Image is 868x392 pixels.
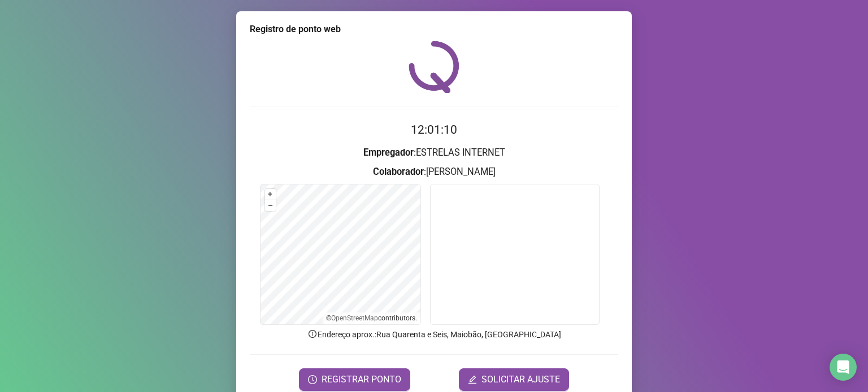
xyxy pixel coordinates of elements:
[250,23,618,36] div: Registro de ponto web
[409,41,459,93] img: QRPoint
[250,328,618,341] p: Endereço aprox. : Rua Quarenta e Seis, Maiobão, [GEOGRAPHIC_DATA]
[250,146,618,160] h3: : ESTRELAS INTERNET
[468,375,477,384] span: edit
[331,314,378,322] a: OpenStreetMap
[250,165,618,179] h3: : [PERSON_NAME]
[265,200,276,211] button: –
[326,314,417,322] li: © contributors.
[299,368,410,391] button: REGISTRAR PONTO
[307,329,318,339] span: info-circle
[265,189,276,200] button: +
[459,368,569,391] button: editSOLICITAR AJUSTE
[322,373,401,386] span: REGISTRAR PONTO
[481,373,560,386] span: SOLICITAR AJUSTE
[411,123,457,136] time: 12:01:10
[308,375,317,384] span: clock-circle
[830,354,857,381] div: Open Intercom Messenger
[363,147,414,158] strong: Empregador
[373,166,424,177] strong: Colaborador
